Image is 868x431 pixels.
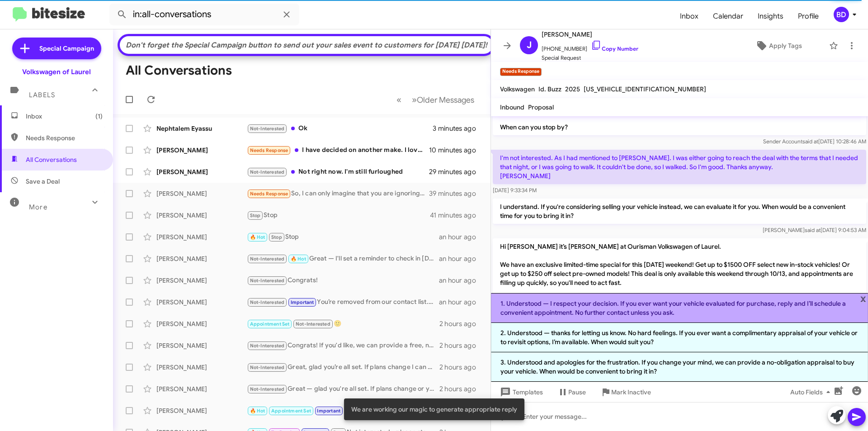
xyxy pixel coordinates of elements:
[247,275,439,286] div: Congrats!
[247,145,429,156] div: I have decided on another make. I love the VW. I just think they require too much maintenance. Im...
[493,150,866,184] p: I'm not interested. As I had mentioned to [PERSON_NAME]. I was either going to reach the deal wit...
[439,384,483,393] div: 2 hours ago
[860,293,866,304] span: x
[417,95,474,105] span: Older Messages
[296,321,330,327] span: Not-Interested
[95,112,103,121] span: (1)
[156,167,247,176] div: [PERSON_NAME]
[769,38,802,54] span: Apply Tags
[351,405,517,414] span: We are working our magic to generate appropriate reply
[439,363,483,372] div: 2 hours ago
[706,3,750,29] a: Calendar
[29,203,47,211] span: More
[250,126,285,132] span: Not-Interested
[433,124,483,133] div: 3 minutes ago
[250,256,285,262] span: Not-Interested
[834,7,849,22] div: BD
[250,299,285,305] span: Not-Interested
[493,187,537,194] span: [DATE] 9:33:34 PM
[250,234,265,240] span: 🔥 Hot
[247,297,439,308] div: You’re removed from our contact list. We won’t send further messages. If you change your mind, fe...
[763,227,866,233] span: [PERSON_NAME] [DATE] 9:04:53 AM
[250,321,290,327] span: Appointment Set
[291,299,314,305] span: Important
[247,210,430,221] div: Stop
[750,3,791,29] a: Insights
[247,406,439,416] div: Totally understand — that’s stressful. When you’re ready, we would love to help!
[156,276,247,285] div: [PERSON_NAME]
[429,146,483,155] div: 10 minutes ago
[247,167,429,177] div: Not right now. I'm still furloughed
[611,384,651,400] span: Mark Inactive
[542,40,638,53] span: [PHONE_NUMBER]
[247,362,439,373] div: Great, glad you’re all set. If plans change I can arrange a quick appointment or send updated off...
[250,408,265,414] span: 🔥 Hot
[156,189,247,198] div: [PERSON_NAME]
[527,38,532,52] span: J
[156,341,247,350] div: [PERSON_NAME]
[22,67,91,76] div: Volkswagen of Laurel
[429,167,483,176] div: 29 minutes ago
[250,278,285,284] span: Not-Interested
[439,319,483,328] div: 2 hours ago
[491,352,868,382] li: 3. Understood and apologies for the frustration. If you change your mind, we can provide a no-obl...
[826,7,858,22] button: BD
[156,146,247,155] div: [PERSON_NAME]
[250,169,285,175] span: Not-Interested
[250,147,288,153] span: Needs Response
[247,123,433,134] div: Ok
[542,53,638,62] span: Special Request
[498,384,543,400] span: Templates
[26,155,77,164] span: All Conversations
[439,298,483,307] div: an hour ago
[550,384,593,400] button: Pause
[109,4,299,25] input: Search
[156,363,247,372] div: [PERSON_NAME]
[29,91,55,99] span: Labels
[156,124,247,133] div: Nephtalem Eyassu
[39,44,94,53] span: Special Campaign
[247,341,439,351] div: Congrats! If you'd like, we can provide a free, no-obligation appraisal to buy your current vehic...
[156,254,247,263] div: [PERSON_NAME]
[500,85,535,93] span: Volkswagen
[491,323,868,352] li: 2. Understood — thanks for letting us know. No hard feelings. If you ever want a complimentary ap...
[156,406,247,415] div: [PERSON_NAME]
[156,211,247,220] div: [PERSON_NAME]
[593,384,658,400] button: Mark Inactive
[790,384,834,400] span: Auto Fields
[565,85,580,93] span: 2025
[412,94,417,105] span: »
[568,384,586,400] span: Pause
[126,63,232,78] h1: All Conversations
[250,213,261,218] span: Stop
[491,384,550,400] button: Templates
[156,232,247,242] div: [PERSON_NAME]
[500,68,542,76] small: Needs Response
[538,85,561,93] span: Id. Buzz
[491,293,868,323] li: 1. Understood — I respect your decision. If you ever want your vehicle evaluated for purchase, re...
[500,103,524,111] span: Inbound
[439,254,483,263] div: an hour ago
[12,38,101,59] a: Special Campaign
[783,384,841,400] button: Auto Fields
[791,3,826,29] a: Profile
[493,199,866,224] p: I understand. If you're considering selling your vehicle instead, we can evaluate it for you. Whe...
[591,45,638,52] a: Copy Number
[673,3,706,29] span: Inbox
[156,298,247,307] div: [PERSON_NAME]
[247,254,439,264] div: Great — I'll set a reminder to check in [DATE] about buying your Tiguan. Would you prefer an emai...
[247,232,439,242] div: Stop
[406,90,480,109] button: Next
[493,238,866,309] p: Hi [PERSON_NAME] it’s [PERSON_NAME] at Ourisman Volkswagen of Laurel. We have an exclusive limite...
[250,365,285,370] span: Not-Interested
[247,384,439,394] div: Great — glad you're all set. If plans change or you'd like to review offers later, text or call t...
[805,227,821,233] span: said at
[26,112,103,121] span: Inbox
[291,256,306,262] span: 🔥 Hot
[439,232,483,242] div: an hour ago
[542,29,638,40] span: [PERSON_NAME]
[250,386,285,392] span: Not-Interested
